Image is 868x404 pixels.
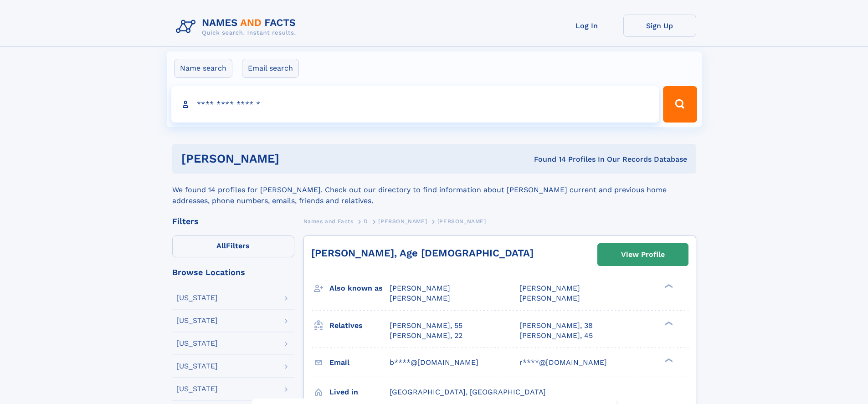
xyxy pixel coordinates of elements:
[406,154,687,164] div: Found 14 Profiles In Our Records Database
[378,218,427,225] span: [PERSON_NAME]
[519,331,593,341] a: [PERSON_NAME], 45
[390,294,450,302] span: [PERSON_NAME]
[390,284,450,292] span: [PERSON_NAME]
[311,247,534,259] a: [PERSON_NAME], Age [DEMOGRAPHIC_DATA]
[519,294,580,302] span: [PERSON_NAME]
[519,321,593,331] a: [PERSON_NAME], 38
[176,340,218,347] div: [US_STATE]
[176,317,218,324] div: [US_STATE]
[663,357,673,363] div: ❯
[621,244,665,265] div: View Profile
[242,59,299,78] label: Email search
[174,59,232,78] label: Name search
[364,215,368,227] a: D
[176,363,218,370] div: [US_STATE]
[390,321,462,331] a: [PERSON_NAME], 55
[172,235,294,257] label: Filters
[172,174,696,206] div: We found 14 profiles for [PERSON_NAME]. Check out our directory to find information about [PERSON...
[378,215,427,227] a: [PERSON_NAME]
[437,218,486,225] span: [PERSON_NAME]
[303,215,354,227] a: Names and Facts
[623,15,696,37] a: Sign Up
[172,268,294,276] div: Browse Locations
[176,385,218,393] div: [US_STATE]
[390,388,546,396] span: [GEOGRAPHIC_DATA], [GEOGRAPHIC_DATA]
[329,384,390,400] h3: Lived in
[390,331,462,341] a: [PERSON_NAME], 22
[364,218,368,225] span: D
[176,294,218,302] div: [US_STATE]
[329,318,390,333] h3: Relatives
[216,241,226,250] span: All
[598,244,688,266] a: View Profile
[663,320,673,326] div: ❯
[519,284,580,292] span: [PERSON_NAME]
[329,281,390,296] h3: Also known as
[171,86,659,123] input: search input
[550,15,623,37] a: Log In
[172,217,294,225] div: Filters
[329,355,390,370] h3: Email
[172,15,303,39] img: Logo Names and Facts
[663,283,673,289] div: ❯
[181,153,407,164] h1: [PERSON_NAME]
[663,86,697,123] button: Search Button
